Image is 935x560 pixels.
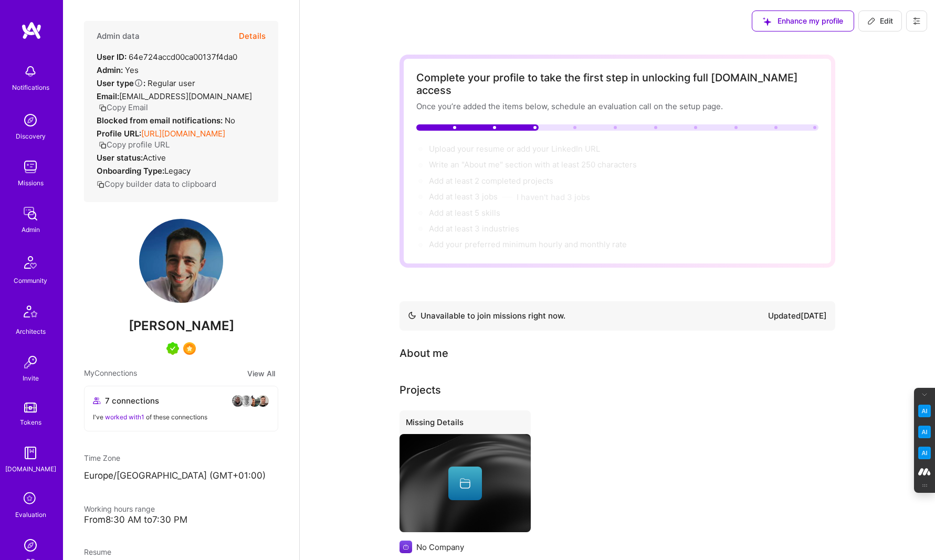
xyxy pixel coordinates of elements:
span: Active [143,153,166,163]
img: tokens [24,403,37,413]
span: Working hours range [84,504,155,513]
button: Edit [858,10,902,31]
span: Write an "About me" section with at least 250 characters [429,160,639,170]
span: Upload your resume [429,144,505,154]
p: Europe/[GEOGRAPHIC_DATA] (GMT+01:00 ) [84,470,278,482]
div: Evaluation [15,509,46,520]
img: avatar [232,395,244,407]
span: worked with 1 [105,413,144,421]
i: Help [134,78,143,88]
i: icon Collaborator [93,397,101,405]
span: [PERSON_NAME] [84,318,278,334]
img: Invite [20,352,41,373]
span: Edit [867,16,893,26]
span: My Connections [84,367,137,379]
div: Architects [16,326,46,337]
div: 64e724accd00ca00137f4da0 [97,51,237,62]
div: Missing Details [400,410,531,438]
div: About me [400,345,448,361]
div: No Company [416,542,464,553]
img: A.Teamer in Residence [166,342,179,355]
strong: User status: [97,153,143,163]
span: Add at least 5 skills [429,208,500,218]
div: Regular user [97,78,195,89]
img: SelectionTeam [183,342,196,355]
button: Copy profile URL [99,139,170,150]
strong: Profile URL: [97,129,141,139]
div: Updated [DATE] [768,310,827,322]
span: Time Zone [84,453,120,462]
div: Yes [97,65,139,76]
i: icon Copy [99,104,107,112]
a: [URL][DOMAIN_NAME] [141,129,225,139]
img: Email Tone Analyzer icon [918,426,931,438]
span: Add your preferred minimum hourly and monthly rate [429,239,627,249]
h4: Admin data [97,31,140,41]
div: Complete your profile to take the first step in unlocking full [DOMAIN_NAME] access [416,71,818,97]
strong: Email: [97,91,119,101]
div: From 8:30 AM to 7:30 PM [84,514,278,525]
div: No [97,115,235,126]
button: Copy Email [99,102,148,113]
img: Availability [408,311,416,320]
div: Admin [22,224,40,235]
strong: Onboarding Type: [97,166,164,176]
img: Architects [18,301,43,326]
span: 7 connections [105,395,159,406]
strong: Admin: [97,65,123,75]
img: bell [20,61,41,82]
button: Copy builder data to clipboard [97,178,216,189]
img: avatar [240,395,253,407]
img: avatar [248,395,261,407]
div: Discovery [16,131,46,142]
div: Community [14,275,47,286]
div: Missions [18,177,44,188]
button: 7 connectionsavataravataravataravatarI've worked with1 of these connections [84,386,278,431]
span: add your LinkedIn URL [517,144,600,154]
i: icon SelectionTeam [20,489,40,509]
div: Invite [23,373,39,384]
div: Once you’re added the items below, schedule an evaluation call on the setup page. [416,101,818,112]
div: I've of these connections [93,411,269,422]
img: Admin Search [20,535,41,556]
div: [DOMAIN_NAME] [5,463,56,474]
img: Key Point Extractor icon [918,405,931,417]
span: Add at least 2 completed projects [429,176,553,186]
img: Company logo [400,541,412,553]
strong: Blocked from email notifications: [97,115,225,125]
button: Details [239,21,266,51]
img: avatar [257,395,269,407]
div: or [429,143,600,155]
button: I haven't had 3 jobs [517,192,590,203]
div: Notifications [12,82,49,93]
img: guide book [20,442,41,463]
strong: User ID: [97,52,127,62]
img: admin teamwork [20,203,41,224]
button: View All [244,367,278,379]
span: Add at least 3 jobs [429,192,498,202]
div: Tokens [20,417,41,428]
img: teamwork [20,156,41,177]
div: Projects [400,382,441,398]
img: Community [18,250,43,275]
img: Jargon Buster icon [918,447,931,459]
img: User Avatar [139,219,223,303]
strong: User type : [97,78,145,88]
i: icon Copy [97,181,104,188]
img: cover [400,434,531,533]
span: Add at least 3 industries [429,224,519,234]
i: icon Copy [99,141,107,149]
span: legacy [164,166,191,176]
img: discovery [20,110,41,131]
img: logo [21,21,42,40]
div: Unavailable to join missions right now. [408,310,565,322]
span: [EMAIL_ADDRESS][DOMAIN_NAME] [119,91,252,101]
span: Resume [84,547,111,556]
